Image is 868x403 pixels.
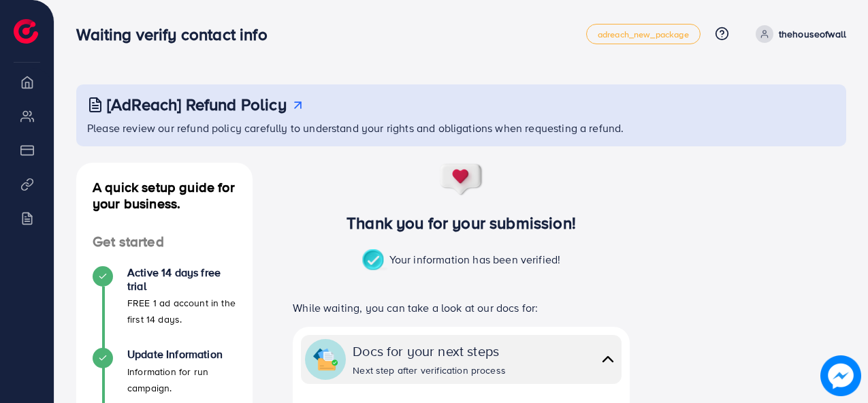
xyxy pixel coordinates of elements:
a: adreach_new_package [586,24,701,44]
span: adreach_new_package [598,30,689,39]
h3: Thank you for your submission! [274,213,649,233]
p: Please review our refund policy carefully to understand your rights and obligations when requesti... [87,120,838,136]
img: image [820,355,861,396]
img: collapse [598,349,617,369]
li: Active 14 days free trial [76,266,253,348]
img: success [362,249,389,272]
h4: Update Information [127,348,236,361]
p: Your information has been verified! [362,249,561,272]
p: thehouseofwall [779,26,846,42]
div: Docs for your next steps [353,341,506,361]
p: FREE 1 ad account in the first 14 days. [127,295,236,327]
h3: Waiting verify contact info [76,25,278,44]
div: Next step after verification process [353,364,506,377]
img: collapse [313,347,338,372]
p: Information for run campaign. [127,364,236,396]
h4: Active 14 days free trial [127,266,236,292]
a: thehouseofwall [750,25,846,43]
img: success [439,163,484,197]
h4: Get started [76,233,253,251]
h3: [AdReach] Refund Policy [107,95,287,114]
h4: A quick setup guide for your business. [76,179,253,212]
img: logo [14,19,38,44]
p: While waiting, you can take a look at our docs for: [293,300,630,316]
